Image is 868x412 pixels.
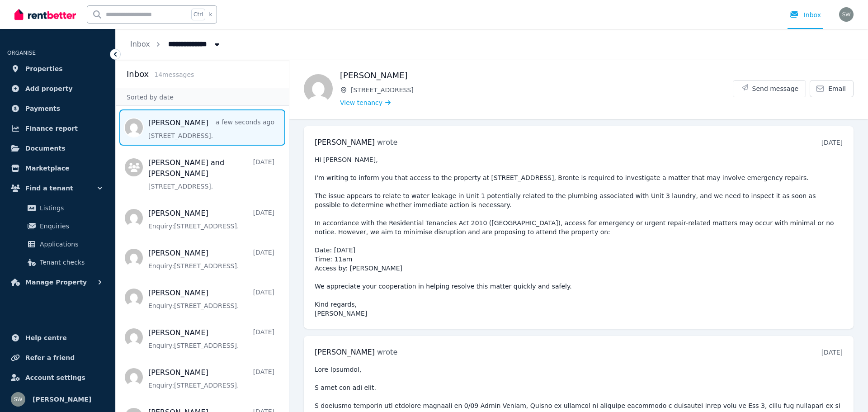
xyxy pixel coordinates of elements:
a: Documents [7,139,108,157]
a: Email [810,80,854,97]
span: View tenancy [340,98,382,107]
a: Tenant checks [11,253,104,271]
span: Payments [25,103,60,114]
span: [PERSON_NAME] [315,138,375,147]
span: Refer a friend [25,352,75,363]
span: Add property [25,83,73,94]
span: Documents [25,143,66,154]
a: Marketplace [7,159,108,177]
span: [PERSON_NAME] [315,348,375,356]
span: [STREET_ADDRESS] [351,85,733,95]
img: Stacey Walker [839,7,854,22]
span: Finance report [25,123,78,134]
a: Finance report [7,119,108,137]
a: [PERSON_NAME][DATE]Enquiry:[STREET_ADDRESS]. [148,208,274,231]
a: Inbox [130,40,150,48]
a: Listings [11,199,104,217]
span: 14 message s [154,71,194,78]
button: Manage Property [7,273,108,291]
a: [PERSON_NAME][DATE]Enquiry:[STREET_ADDRESS]. [148,248,274,270]
span: Enquiries [40,221,101,232]
iframe: Intercom live chat [837,381,859,403]
h1: [PERSON_NAME] [340,69,733,82]
a: Account settings [7,369,108,387]
a: [PERSON_NAME] and [PERSON_NAME][DATE][STREET_ADDRESS]. [148,157,274,191]
nav: Breadcrumb [116,29,236,60]
time: [DATE] [821,349,843,356]
span: Listings [40,203,101,213]
img: RentBetter [14,8,76,21]
span: wrote [377,138,397,147]
span: Ctrl [191,9,205,20]
a: Refer a friend [7,349,108,367]
a: Payments [7,99,108,118]
a: [PERSON_NAME]a few seconds ago[STREET_ADDRESS]. [148,118,274,140]
span: Find a tenant [25,183,73,194]
span: Manage Property [25,277,87,288]
a: Applications [11,235,104,253]
span: Tenant checks [40,257,101,268]
span: Properties [25,63,63,74]
a: View tenancy [340,98,391,107]
span: [PERSON_NAME] [33,394,91,405]
pre: Hi [PERSON_NAME], I'm writing to inform you that access to the property at [STREET_ADDRESS], Bron... [315,155,843,318]
span: k [209,11,212,18]
img: Stacey Walker [11,392,25,407]
span: Help centre [25,332,67,343]
a: [PERSON_NAME][DATE]Enquiry:[STREET_ADDRESS]. [148,288,274,310]
span: wrote [377,348,397,356]
a: Add property [7,80,108,98]
div: Sorted by date [116,89,289,106]
img: Rechelle Carroll [304,74,333,103]
span: Email [828,84,846,93]
button: Find a tenant [7,179,108,197]
a: Help centre [7,329,108,347]
span: ORGANISE [7,50,36,56]
button: Send message [733,81,806,97]
a: Properties [7,60,108,78]
a: [PERSON_NAME][DATE]Enquiry:[STREET_ADDRESS]. [148,367,274,390]
span: Marketplace [25,163,69,174]
span: Account settings [25,372,85,383]
span: Applications [40,239,101,250]
span: Send message [752,84,799,93]
div: Inbox [789,10,821,19]
a: Enquiries [11,217,104,235]
time: [DATE] [821,139,843,146]
h2: Inbox [127,68,149,81]
a: [PERSON_NAME][DATE]Enquiry:[STREET_ADDRESS]. [148,327,274,350]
